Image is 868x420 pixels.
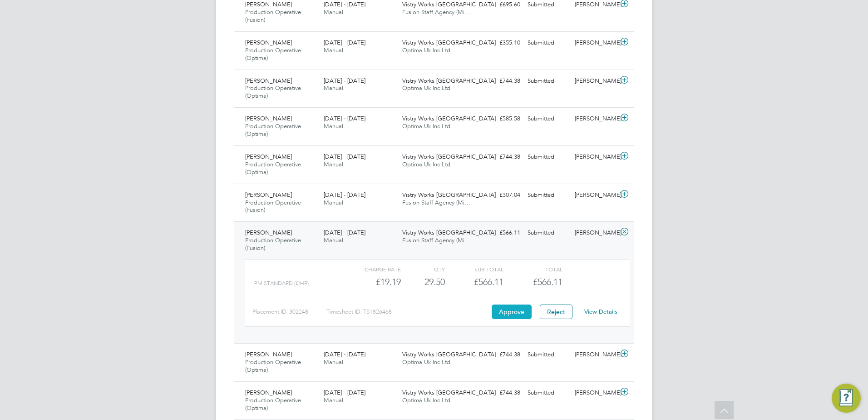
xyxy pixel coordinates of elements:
div: [PERSON_NAME] [571,74,618,89]
span: £566.11 [533,276,562,287]
span: [DATE] - [DATE] [324,77,365,85]
span: Vistry Works [GEOGRAPHIC_DATA] [402,77,496,85]
span: Manual [324,236,343,244]
div: £19.19 [342,275,401,290]
div: Submitted [524,225,571,240]
span: Manual [324,358,343,366]
div: £566.11 [477,225,524,240]
div: Submitted [524,188,571,203]
div: [PERSON_NAME] [571,111,618,126]
span: [PERSON_NAME] [245,115,292,122]
span: Vistry Works [GEOGRAPHIC_DATA] [402,229,496,236]
span: [PERSON_NAME] [245,77,292,85]
span: [PERSON_NAME] [245,153,292,160]
div: £744.38 [477,74,524,89]
div: Sub Total [445,264,503,275]
span: Optima Uk Inc Ltd [402,122,450,130]
span: [DATE] - [DATE] [324,229,365,236]
span: Vistry Works [GEOGRAPHIC_DATA] [402,39,496,46]
div: Placement ID: 302248 [252,305,326,319]
span: [DATE] - [DATE] [324,0,365,8]
button: Approve [492,305,532,319]
span: Production Operative (Fusion) [245,8,301,24]
span: Vistry Works [GEOGRAPHIC_DATA] [402,389,496,396]
span: [PERSON_NAME] [245,39,292,46]
div: £355.10 [477,35,524,50]
span: Production Operative (Fusion) [245,199,301,214]
span: Vistry Works [GEOGRAPHIC_DATA] [402,350,496,358]
div: Charge rate [342,264,401,275]
span: Optima Uk Inc Ltd [402,358,450,366]
span: Production Operative (Optima) [245,46,301,62]
div: [PERSON_NAME] [571,347,618,362]
span: [DATE] - [DATE] [324,39,365,46]
span: Fusion Staff Agency (Mi… [402,8,470,16]
span: Production Operative (Optima) [245,160,301,176]
span: Optima Uk Inc Ltd [402,396,450,404]
div: Timesheet ID: TS1826468 [326,305,489,319]
div: Submitted [524,111,571,126]
div: Submitted [524,150,571,165]
span: Fusion Staff Agency (Mi… [402,199,470,206]
a: View Details [584,308,617,315]
span: [DATE] - [DATE] [324,350,365,358]
button: Engage Resource Center [832,384,861,413]
span: Vistry Works [GEOGRAPHIC_DATA] [402,191,496,199]
span: Manual [324,160,343,168]
div: £566.11 [445,275,503,290]
div: [PERSON_NAME] [571,188,618,203]
span: Production Operative (Fusion) [245,236,301,252]
span: Production Operative (Optima) [245,396,301,412]
span: [DATE] - [DATE] [324,115,365,122]
div: QTY [401,264,445,275]
div: Submitted [524,347,571,362]
div: Submitted [524,74,571,89]
span: [PERSON_NAME] [245,350,292,358]
span: Fusion Staff Agency (Mi… [402,236,470,244]
span: [DATE] - [DATE] [324,389,365,396]
div: £585.58 [477,111,524,126]
span: Optima Uk Inc Ltd [402,84,450,92]
span: Production Operative (Optima) [245,122,301,138]
span: Manual [324,84,343,92]
div: [PERSON_NAME] [571,35,618,50]
span: [PERSON_NAME] [245,229,292,236]
div: 29.50 [401,275,445,290]
span: Vistry Works [GEOGRAPHIC_DATA] [402,153,496,160]
span: Manual [324,8,343,16]
div: [PERSON_NAME] [571,150,618,165]
span: Vistry Works [GEOGRAPHIC_DATA] [402,115,496,122]
div: £744.38 [477,385,524,400]
span: Optima Uk Inc Ltd [402,160,450,168]
div: Total [503,264,562,275]
div: Submitted [524,35,571,50]
span: Manual [324,122,343,130]
span: [PERSON_NAME] [245,191,292,199]
div: [PERSON_NAME] [571,385,618,400]
span: PM Standard (£/HR) [254,280,309,286]
span: Production Operative (Optima) [245,358,301,374]
span: [PERSON_NAME] [245,0,292,8]
button: Reject [540,305,572,319]
span: Production Operative (Optima) [245,84,301,100]
div: Submitted [524,385,571,400]
span: [DATE] - [DATE] [324,191,365,199]
div: £744.38 [477,347,524,362]
span: Optima Uk Inc Ltd [402,46,450,54]
span: Vistry Works [GEOGRAPHIC_DATA] [402,0,496,8]
span: Manual [324,396,343,404]
span: [PERSON_NAME] [245,389,292,396]
span: Manual [324,199,343,206]
div: £307.04 [477,188,524,203]
span: Manual [324,46,343,54]
div: £744.38 [477,150,524,165]
span: [DATE] - [DATE] [324,153,365,160]
div: [PERSON_NAME] [571,225,618,240]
